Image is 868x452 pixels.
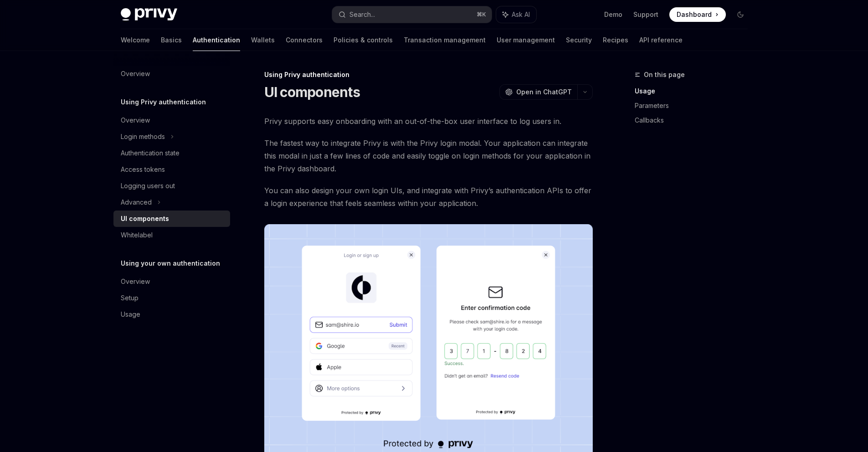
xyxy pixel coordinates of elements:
a: Overview [113,66,230,82]
div: Overview [121,68,150,79]
a: Overview [113,112,230,128]
a: Wallets [251,29,275,51]
div: Authentication state [121,148,180,159]
a: UI components [113,211,230,227]
a: Parameters [635,98,755,113]
div: Usage [121,309,140,320]
button: Open in ChatGPT [499,84,577,100]
div: Access tokens [121,164,165,175]
a: Authentication state [113,145,230,161]
a: Welcome [121,29,150,51]
a: API reference [639,29,683,51]
a: Usage [113,306,230,323]
div: Whitelabel [121,230,153,241]
img: dark logo [121,8,177,21]
div: Advanced [121,197,152,208]
a: User management [497,29,555,51]
h5: Using your own authentication [121,258,220,269]
div: Logging users out [121,180,175,191]
div: Login methods [121,131,165,142]
span: On this page [644,69,685,80]
a: Security [566,29,592,51]
a: Whitelabel [113,227,230,243]
span: Dashboard [677,10,712,19]
a: Demo [604,10,622,19]
span: Open in ChatGPT [516,87,572,97]
div: Overview [121,115,150,126]
button: Search...⌘K [332,6,492,23]
a: Callbacks [635,113,755,128]
h1: UI components [264,84,360,100]
a: Logging users out [113,178,230,194]
a: Policies & controls [334,29,393,51]
h5: Using Privy authentication [121,97,206,108]
span: ⌘ K [477,11,486,18]
button: Toggle dark mode [733,7,748,22]
a: Transaction management [404,29,486,51]
a: Basics [161,29,182,51]
div: Setup [121,293,139,303]
a: Setup [113,290,230,306]
div: UI components [121,213,169,224]
a: Recipes [603,29,628,51]
div: Search... [349,9,375,20]
a: Overview [113,273,230,290]
div: Using Privy authentication [264,70,593,79]
div: Overview [121,276,150,287]
a: Usage [635,84,755,98]
button: Ask AI [496,6,536,23]
a: Authentication [193,29,240,51]
span: Ask AI [512,10,530,19]
span: You can also design your own login UIs, and integrate with Privy’s authentication APIs to offer a... [264,184,593,210]
a: Support [633,10,658,19]
a: Access tokens [113,161,230,178]
a: Dashboard [669,7,726,22]
span: The fastest way to integrate Privy is with the Privy login modal. Your application can integrate ... [264,137,593,175]
a: Connectors [286,29,323,51]
span: Privy supports easy onboarding with an out-of-the-box user interface to log users in. [264,115,593,128]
